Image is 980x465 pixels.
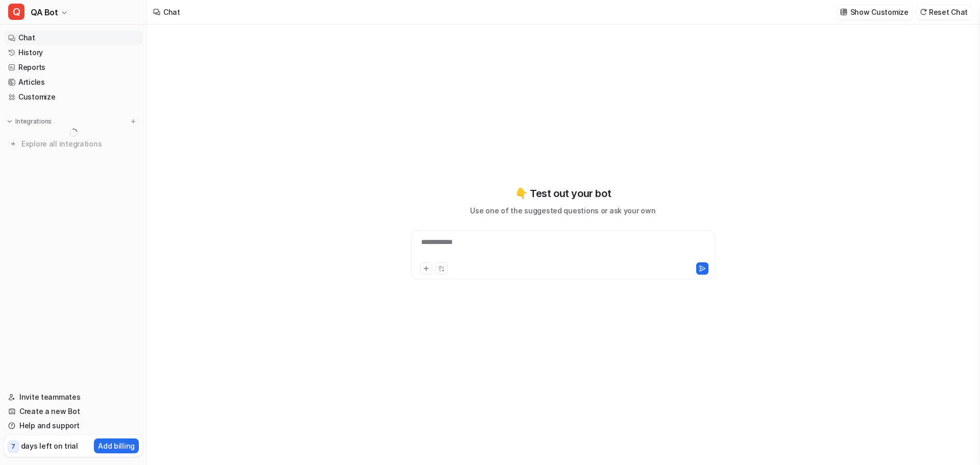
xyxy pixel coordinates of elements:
[6,118,13,125] img: expand menu
[4,31,142,45] a: Chat
[917,5,972,19] button: Reset Chat
[4,116,55,127] button: Integrations
[98,440,135,451] p: Add billing
[21,136,138,152] span: Explore all integrations
[4,404,142,419] a: Create a new Bot
[470,205,655,216] p: Use one of the suggested questions or ask your own
[4,45,142,60] a: History
[11,442,15,451] p: 7
[8,4,24,20] span: Q
[15,117,52,126] p: Integrations
[4,60,142,75] a: Reports
[515,186,611,201] p: 👇 Test out your bot
[163,7,180,17] div: Chat
[920,8,927,16] img: reset
[8,139,18,149] img: explore all integrations
[4,390,142,404] a: Invite teammates
[94,438,139,453] button: Add billing
[4,137,142,151] a: Explore all integrations
[4,75,142,89] a: Articles
[4,419,142,433] a: Help and support
[21,440,78,451] p: days left on trial
[31,5,58,19] span: QA Bot
[130,118,137,125] img: menu_add.svg
[850,7,909,17] p: Show Customize
[4,90,142,104] a: Customize
[840,8,847,16] img: customize
[837,5,913,19] button: Show Customize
